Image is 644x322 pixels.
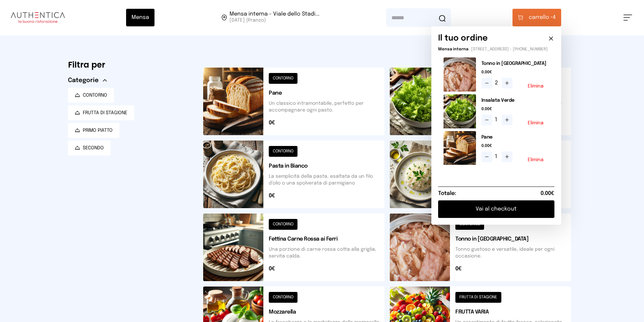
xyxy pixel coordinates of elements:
span: SECONDO [83,145,104,151]
button: PRIMO PIATTO [68,123,119,138]
p: - [STREET_ADDRESS] - [PHONE_NUMBER] [438,47,554,52]
span: Viale dello Stadio, 77, 05100 Terni TR, Italia [230,11,319,24]
span: 1 [495,153,499,161]
span: PRIMO PIATTO [83,127,113,134]
span: 0.00€ [481,70,549,75]
span: [DATE] (Pranzo) [230,17,319,24]
button: Mensa [126,9,154,26]
button: FRUTTA DI STAGIONE [68,105,134,120]
span: 2 [495,79,499,87]
button: Vai al checkout [438,200,554,218]
h2: Pane [481,134,549,141]
img: media [444,94,476,128]
span: 0.00€ [481,106,549,112]
button: carrello •4 [512,9,561,26]
span: FRUTTA DI STAGIONE [83,109,127,116]
button: Elimina [528,157,544,162]
img: media [444,131,476,165]
button: CONTORNO [68,88,114,103]
span: 1 [495,116,499,124]
span: 0.00€ [481,143,549,149]
h2: Tonno in [GEOGRAPHIC_DATA] [481,60,549,67]
h6: Filtra per [68,59,192,70]
span: 0.00€ [541,190,554,198]
button: Elimina [528,84,544,89]
h2: Insalata Verde [481,97,549,104]
img: logo.8f33a47.png [11,12,65,23]
h6: Il tuo ordine [438,33,488,44]
button: SECONDO [68,141,111,155]
span: Categorie [68,76,99,85]
img: media [444,57,476,92]
button: Elimina [528,121,544,125]
span: 4 [529,14,556,22]
span: carrello • [529,14,553,22]
button: Categorie [68,76,107,85]
span: Mensa interna [438,47,468,51]
span: CONTORNO [83,92,107,99]
h6: Totale: [438,190,456,198]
